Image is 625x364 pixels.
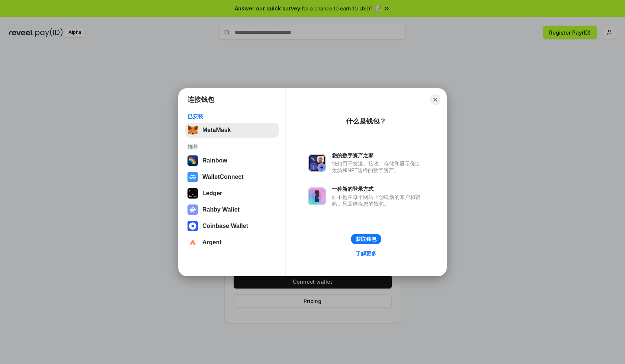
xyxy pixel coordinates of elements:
[332,194,424,207] div: 而不是在每个网站上创建新的账户和密码，只需连接您的钱包。
[356,250,376,257] div: 了解更多
[187,125,198,135] img: svg+xml,%3Csvg%20fill%3D%22none%22%20height%3D%2233%22%20viewBox%3D%220%200%2035%2033%22%20width%...
[187,144,276,150] div: 推荐
[308,154,326,172] img: svg+xml,%3Csvg%20xmlns%3D%22http%3A%2F%2Fwww.w3.org%2F2000%2Fsvg%22%20fill%3D%22none%22%20viewBox...
[332,160,424,174] div: 钱包用于发送、接收、存储和显示像以太坊和NFT这样的数字资产。
[187,155,198,166] img: svg+xml,%3Csvg%20width%3D%22120%22%20height%3D%22120%22%20viewBox%3D%220%200%20120%20120%22%20fil...
[185,219,279,233] button: Coinbase Wallet
[202,206,240,213] div: Rabby Wallet
[187,204,198,215] img: svg+xml,%3Csvg%20xmlns%3D%22http%3A%2F%2Fwww.w3.org%2F2000%2Fsvg%22%20fill%3D%22none%22%20viewBox...
[308,187,326,205] img: svg+xml,%3Csvg%20xmlns%3D%22http%3A%2F%2Fwww.w3.org%2F2000%2Fsvg%22%20fill%3D%22none%22%20viewBox...
[430,94,440,105] button: Close
[185,153,279,168] button: Rainbow
[187,237,198,248] img: svg+xml,%3Csvg%20width%3D%2228%22%20height%3D%2228%22%20viewBox%3D%220%200%2028%2028%22%20fill%3D...
[202,174,244,180] div: WalletConnect
[185,170,279,184] button: WalletConnect
[202,239,222,246] div: Argent
[185,123,279,138] button: MetaMask
[351,234,381,244] button: 获取钱包
[202,190,222,197] div: Ledger
[185,235,279,250] button: Argent
[351,249,381,258] a: 了解更多
[346,117,386,126] div: 什么是钱包？
[202,157,227,164] div: Rainbow
[187,188,198,199] img: svg+xml,%3Csvg%20xmlns%3D%22http%3A%2F%2Fwww.w3.org%2F2000%2Fsvg%22%20width%3D%2228%22%20height%3...
[187,172,198,182] img: svg+xml,%3Csvg%20width%3D%2228%22%20height%3D%2228%22%20viewBox%3D%220%200%2028%2028%22%20fill%3D...
[187,95,214,104] h1: 连接钱包
[187,113,276,120] div: 已安装
[332,186,424,192] div: 一种新的登录方式
[332,152,424,159] div: 您的数字资产之家
[202,223,248,229] div: Coinbase Wallet
[202,127,231,133] div: MetaMask
[185,202,279,217] button: Rabby Wallet
[356,236,376,242] div: 获取钱包
[185,186,279,201] button: Ledger
[187,221,198,231] img: svg+xml,%3Csvg%20width%3D%2228%22%20height%3D%2228%22%20viewBox%3D%220%200%2028%2028%22%20fill%3D...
